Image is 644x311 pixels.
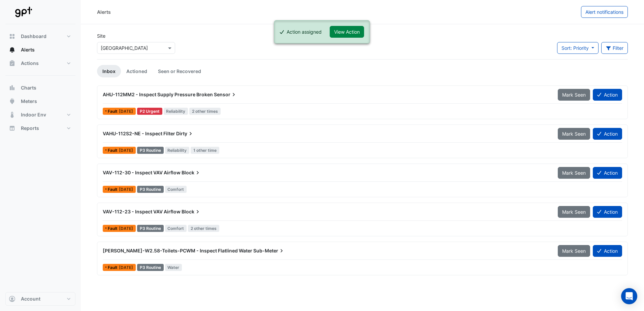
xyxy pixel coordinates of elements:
[137,225,164,232] div: P3 Routine
[108,148,119,152] span: Fault
[8,5,38,19] img: Company Logo
[562,92,586,98] span: Mark Seen
[164,108,188,115] span: Reliability
[9,33,15,40] app-icon: Dashboard
[103,170,181,175] span: VAV-112-30 - Inspect VAV Airflow
[585,9,623,15] span: Alert notifications
[119,265,133,270] span: Mon 08-Sep-2025 13:19 AEST
[621,288,637,304] div: Open Intercom Messenger
[5,292,75,306] button: Account
[137,186,164,193] div: P3 Routine
[182,208,201,215] span: Block
[21,60,39,67] span: Actions
[593,206,622,218] button: Action
[188,225,219,232] span: 2 other times
[97,8,111,15] div: Alerts
[21,33,46,40] span: Dashboard
[21,84,36,91] span: Charts
[9,60,15,67] app-icon: Actions
[562,131,586,137] span: Mark Seen
[287,28,322,35] div: Action assigned
[189,108,221,115] span: 2 other times
[191,147,219,154] span: 1 other time
[5,122,75,135] button: Reports
[121,65,153,77] a: Actioned
[165,225,187,232] span: Comfort
[558,245,590,257] button: Mark Seen
[103,92,213,97] span: AHU-112MM2 - Inspect Supply Pressure Broken
[182,169,201,176] span: Block
[108,266,119,270] span: Fault
[593,167,622,179] button: Action
[21,296,40,302] span: Account
[97,32,105,39] label: Site
[103,248,252,253] span: [PERSON_NAME]-W2.58-Toilets-PCWM - Inspect Flatlined Water
[153,65,206,77] a: Seen or Recovered
[108,187,119,192] span: Fault
[137,264,164,271] div: P3 Routine
[581,6,628,18] button: Alert notifications
[5,108,75,122] button: Indoor Env
[108,109,119,113] span: Fault
[214,91,237,98] span: Sensor
[9,84,15,91] app-icon: Charts
[593,245,622,257] button: Action
[593,89,622,101] button: Action
[97,65,121,77] a: Inbox
[165,264,182,271] span: Water
[137,147,164,154] div: P3 Routine
[137,108,162,115] div: P2 Urgent
[5,95,75,108] button: Meters
[562,209,586,215] span: Mark Seen
[119,226,133,231] span: Fri 12-Sep-2025 12:37 AEST
[176,130,194,137] span: Dirty
[557,42,599,54] button: Sort: Priority
[9,125,15,132] app-icon: Reports
[9,46,15,53] app-icon: Alerts
[21,46,35,53] span: Alerts
[558,167,590,179] button: Mark Seen
[253,247,285,254] span: Sub-Meter
[562,170,586,176] span: Mark Seen
[21,125,39,132] span: Reports
[558,206,590,218] button: Mark Seen
[330,26,364,38] button: View Action
[108,227,119,231] span: Fault
[119,148,133,153] span: Mon 06-Oct-2025 13:31 AEDT
[103,209,181,214] span: VAV-112-23 - Inspect VAV Airflow
[558,128,590,140] button: Mark Seen
[558,89,590,101] button: Mark Seen
[9,111,15,118] app-icon: Indoor Env
[5,57,75,70] button: Actions
[601,42,628,54] button: Filter
[593,128,622,140] button: Action
[562,248,586,254] span: Mark Seen
[9,98,15,105] app-icon: Meters
[165,186,187,193] span: Comfort
[165,147,190,154] span: Reliability
[5,43,75,57] button: Alerts
[21,98,37,105] span: Meters
[5,81,75,95] button: Charts
[119,109,133,114] span: Mon 15-Sep-2025 09:35 AEST
[21,111,46,118] span: Indoor Env
[119,187,133,192] span: Mon 06-Oct-2025 11:19 AEDT
[103,131,175,136] span: VAHU-112S2-NE - Inspect Filter
[5,30,75,43] button: Dashboard
[561,45,589,51] span: Sort: Priority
